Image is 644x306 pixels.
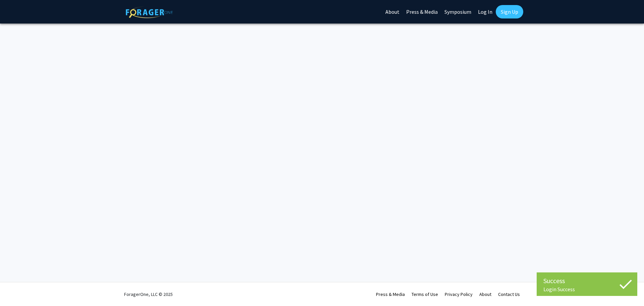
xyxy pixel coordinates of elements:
[445,291,473,297] a: Privacy Policy
[543,276,631,286] div: Success
[543,286,631,293] div: Login Success
[412,291,438,297] a: Terms of Use
[126,6,173,18] img: ForagerOne Logo
[376,291,405,297] a: Press & Media
[498,291,520,297] a: Contact Us
[496,5,523,18] a: Sign Up
[479,291,491,297] a: About
[124,282,173,306] div: ForagerOne, LLC © 2025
